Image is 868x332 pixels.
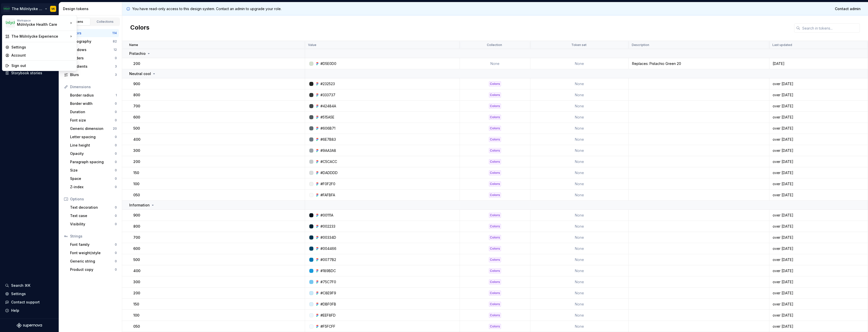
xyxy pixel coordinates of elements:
div: Mölnlycke Health Care [17,22,60,27]
div: Sign out [11,63,74,68]
div: Settings [11,45,74,50]
div: Workspace [17,19,69,22]
div: Account [11,53,74,58]
img: 91fb9bbd-befe-470e-ae9b-8b56c3f0f44a.png [6,18,15,28]
div: The Mölnlycke Experience [11,34,69,39]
